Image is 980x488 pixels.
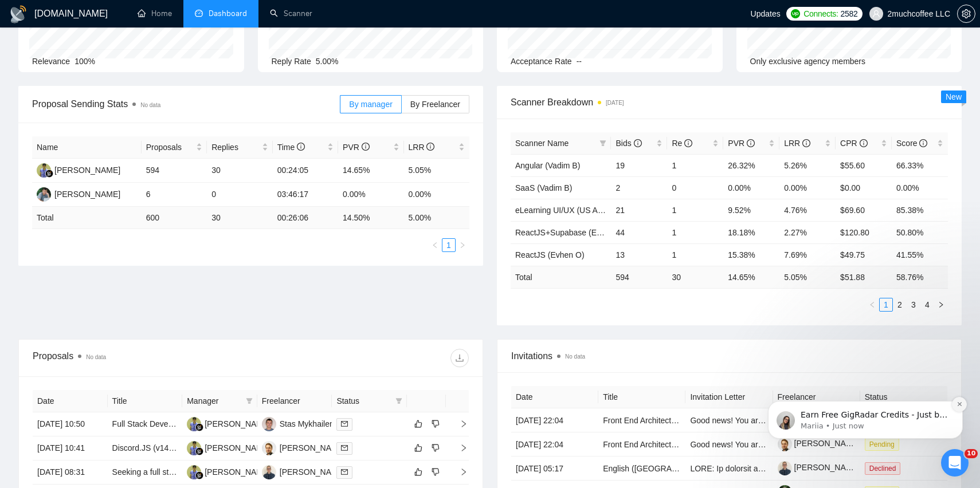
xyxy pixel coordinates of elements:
td: 7.69% [779,243,836,266]
span: Re [672,139,692,148]
div: [PERSON_NAME] [54,164,120,176]
a: AD[PERSON_NAME] [187,467,271,476]
td: Seeking a full stack web developer with react, next js expertise [108,461,183,485]
td: 26.32% [723,154,779,176]
td: 5.05 % [779,266,836,288]
td: 66.33% [892,154,948,176]
span: filter [393,392,405,410]
td: 58.76 % [892,266,948,288]
td: 5.00 % [404,207,470,229]
span: like [414,467,422,477]
span: Manager [187,395,241,407]
span: info-circle [919,139,927,147]
td: $ 51.88 [836,266,892,288]
button: right [934,298,948,312]
td: 2.27% [779,221,836,243]
button: left [428,238,442,252]
td: 0.00% [404,183,470,207]
li: 3 [907,298,920,312]
a: VB[PERSON_NAME] [262,443,346,452]
button: dislike [429,417,442,431]
span: Invitations [511,349,947,363]
a: ReactJS+Supabase (Evhen O) [515,228,625,237]
span: Scanner Name [515,139,569,148]
span: filter [599,140,606,147]
td: [DATE] 22:04 [511,432,598,456]
td: 0.00% [723,176,779,199]
img: SM [262,417,276,431]
a: SaaS (Vadim B) [515,183,572,192]
a: Discord.JS (v14) Advanced Developer [112,443,248,452]
div: [PERSON_NAME] [205,442,271,454]
img: DM [37,187,51,202]
div: [PERSON_NAME] [205,418,271,430]
span: right [450,444,468,452]
iframe: Intercom notifications message [751,329,980,457]
span: PVR [343,143,370,152]
span: left [432,242,438,249]
a: Full Stack Developer Needed - Node/NEXT [112,419,266,428]
button: right [456,238,469,252]
li: Previous Page [428,238,442,252]
td: [DATE] 08:31 [33,461,108,485]
a: AD[PERSON_NAME] [37,165,120,174]
span: 10 [965,449,978,458]
td: [DATE] 10:41 [33,436,108,461]
td: 13 [611,243,667,266]
td: 0.00% [338,183,403,207]
span: Proposals [146,141,194,154]
span: By Freelancer [410,100,460,109]
td: 600 [142,207,207,229]
li: 4 [920,298,934,312]
span: -- [577,57,582,66]
a: Seeking a full stack web developer with react, next js expertise [112,467,335,477]
span: Bids [616,139,641,148]
td: 0 [667,176,723,199]
span: CPR [840,139,867,148]
td: 1 [667,221,723,243]
span: Dashboard [209,9,247,18]
span: filter [246,398,253,404]
th: Title [598,386,685,408]
td: English (UK) Voice Actors Needed for Fictional Character Recording [598,456,685,481]
a: 2 [893,298,906,311]
td: 0 [207,183,272,207]
img: logo [9,5,28,23]
img: AD [187,441,201,455]
span: dislike [432,419,440,428]
img: gigradar-bm.png [195,423,203,431]
a: ReactJS (Evhen O) [515,250,585,259]
li: Next Page [934,298,948,312]
span: info-circle [802,139,810,147]
a: [PERSON_NAME] [778,463,860,472]
span: dislike [432,467,440,477]
td: 4.76% [779,199,836,221]
img: YO [262,465,276,479]
span: mail [341,420,348,427]
a: 3 [907,298,920,311]
time: [DATE] [606,100,624,106]
td: 19 [611,154,667,176]
div: message notification from Mariia, Just now. Earn Free GigRadar Credits - Just by Sharing Your Sto... [17,72,212,110]
li: 2 [893,298,907,312]
div: [PERSON_NAME] [280,466,346,478]
td: 14.65 % [723,266,779,288]
a: SMStas Mykhailenko [262,419,343,428]
span: 2582 [841,7,858,20]
span: info-circle [684,139,692,147]
button: dislike [429,465,442,479]
span: LRR [784,139,810,148]
img: gigradar-bm.png [195,447,203,455]
span: dashboard [195,9,203,17]
span: 100% [75,57,95,66]
th: Name [32,136,142,159]
span: Relevance [32,57,70,66]
img: gigradar-bm.png [195,471,203,479]
li: 1 [879,298,893,312]
li: Previous Page [865,298,879,312]
span: right [450,468,468,476]
a: Front End Architect / Angula Expert for Healthcare AI Platform [603,440,822,449]
span: Declined [865,462,901,475]
img: upwork-logo.png [791,9,800,18]
td: Front End Architect / Angula Expert for Healthcare AI Platform [598,432,685,456]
